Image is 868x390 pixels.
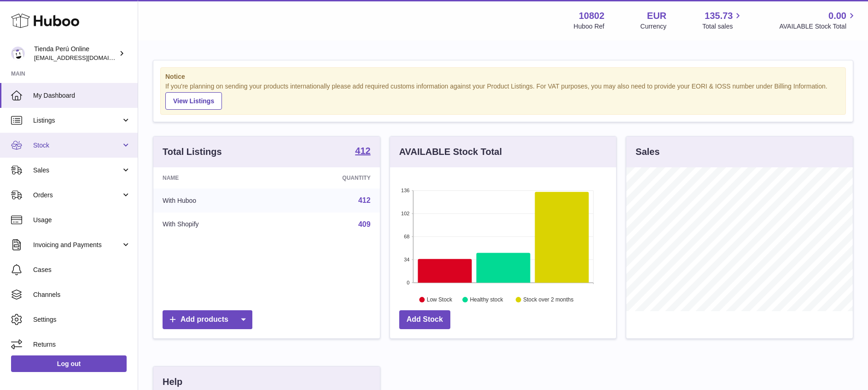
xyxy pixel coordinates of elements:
span: Usage [33,216,131,225]
div: Currency [641,22,667,31]
a: Add products [163,310,252,329]
h3: AVAILABLE Stock Total [399,146,502,158]
h3: Sales [635,146,659,158]
a: View Listings [165,92,222,110]
span: Stock [33,141,121,150]
a: 409 [358,220,371,228]
span: My Dashboard [33,91,131,100]
span: Sales [33,166,121,175]
span: Settings [33,315,131,324]
span: Orders [33,191,121,200]
td: With Huboo [153,189,275,213]
th: Name [153,167,275,189]
text: 34 [404,257,409,262]
div: Tienda Perú Online [34,45,117,62]
h3: Total Listings [163,146,222,158]
span: 135.73 [705,10,733,22]
td: With Shopify [153,213,275,236]
text: Low Stock [427,296,453,303]
span: Returns [33,340,131,349]
div: Huboo Ref [574,22,605,31]
th: Quantity [275,167,380,189]
span: Channels [33,290,131,299]
a: 135.73 Total sales [702,10,743,31]
span: Total sales [702,22,743,31]
text: 68 [404,234,409,239]
strong: Notice [165,72,841,81]
a: Log out [11,355,127,372]
strong: 10802 [579,10,605,22]
text: Healthy stock [470,296,503,303]
span: 0.00 [828,10,846,22]
text: 0 [407,280,409,285]
span: Listings [33,116,121,125]
span: Invoicing and Payments [33,241,121,249]
text: 102 [401,211,409,216]
strong: 412 [355,146,370,155]
text: 136 [401,188,409,193]
a: 0.00 AVAILABLE Stock Total [779,10,857,31]
a: 412 [358,196,371,204]
span: Cases [33,266,131,274]
strong: EUR [647,10,666,22]
span: [EMAIL_ADDRESS][DOMAIN_NAME] [34,54,135,61]
img: internalAdmin-10802@internal.huboo.com [11,47,25,60]
a: 412 [355,146,370,157]
h3: Help [163,376,182,388]
text: Stock over 2 months [523,296,573,303]
span: AVAILABLE Stock Total [779,22,857,31]
a: Add Stock [399,310,450,329]
div: If you're planning on sending your products internationally please add required customs informati... [165,82,841,110]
